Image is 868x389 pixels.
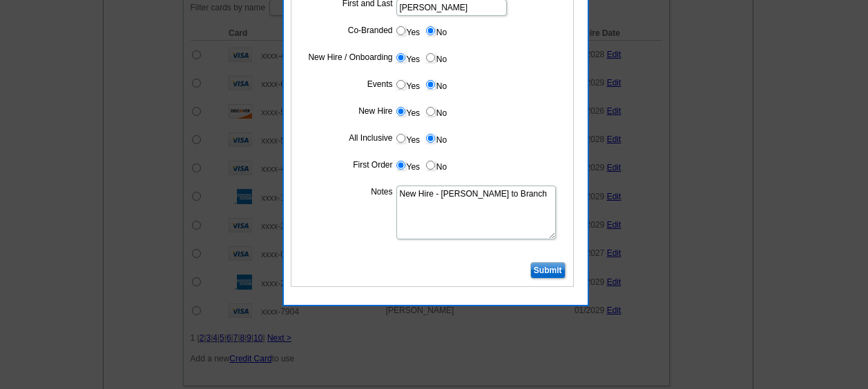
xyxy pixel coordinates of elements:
[396,80,405,89] input: Yes
[530,262,566,279] input: Submit
[425,23,447,39] label: No
[395,50,421,66] label: Yes
[395,77,421,92] label: Yes
[301,159,393,171] label: First Order
[396,53,405,62] input: Yes
[426,80,435,89] input: No
[425,157,447,173] label: No
[301,51,393,63] label: New Hire / Onboarding
[425,130,447,146] label: No
[425,103,447,119] label: No
[301,186,393,198] label: Notes
[425,77,447,92] label: No
[301,132,393,144] label: All Inclusive
[426,134,435,143] input: No
[426,107,435,116] input: No
[396,26,405,35] input: Yes
[426,26,435,35] input: No
[426,53,435,62] input: No
[592,68,868,389] iframe: LiveChat chat widget
[396,134,405,143] input: Yes
[395,103,421,119] label: Yes
[301,105,393,117] label: New Hire
[396,161,405,170] input: Yes
[395,130,421,146] label: Yes
[395,23,421,39] label: Yes
[301,24,393,37] label: Co-Branded
[426,161,435,170] input: No
[301,78,393,90] label: Events
[396,107,405,116] input: Yes
[395,157,421,173] label: Yes
[425,50,447,66] label: No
